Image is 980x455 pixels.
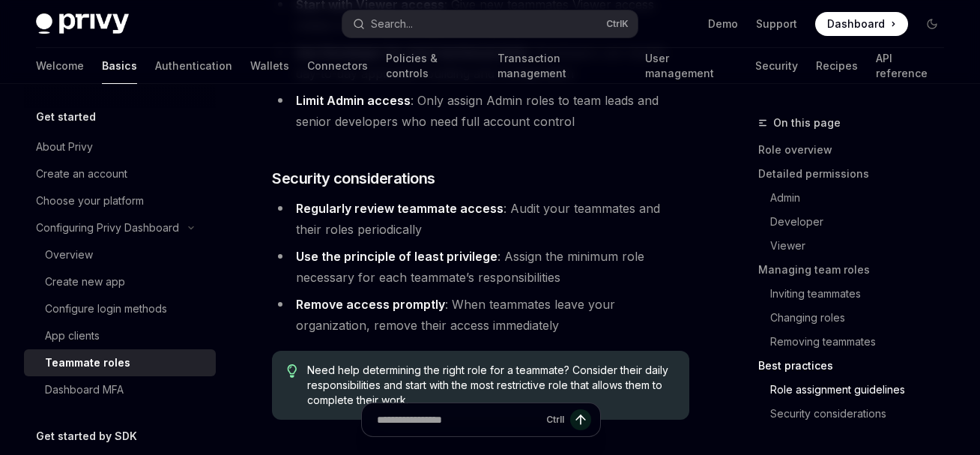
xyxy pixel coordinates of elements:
[272,246,689,288] li: : Assign the minimum role necessary for each teammate’s responsibilities
[758,234,956,258] a: Viewer
[758,186,956,210] a: Admin
[758,402,956,426] a: Security considerations
[758,330,956,354] a: Removing teammates
[773,114,841,132] span: On this page
[758,306,956,330] a: Changing roles
[272,294,689,336] li: : When teammates leave your organization, remove their access immediately
[36,13,129,34] img: dark logo
[24,376,216,403] a: Dashboard MFA
[155,48,232,84] a: Authentication
[296,249,497,264] strong: Use the principle of least privilege
[102,48,137,84] a: Basics
[758,378,956,402] a: Role assignment guidelines
[758,354,956,378] a: Best practices
[24,187,216,214] a: Choose your platform
[570,409,591,430] button: Send message
[755,48,798,84] a: Security
[756,16,797,31] a: Support
[606,18,629,30] span: Ctrl K
[45,354,130,372] div: Teammate roles
[497,48,627,84] a: Transaction management
[758,138,956,162] a: Role overview
[24,268,216,295] a: Create new app
[307,48,368,84] a: Connectors
[758,162,956,186] a: Detailed permissions
[758,282,956,306] a: Inviting teammates
[272,90,689,132] li: : Only assign Admin roles to team leads and senior developers who need full account control
[827,16,885,31] span: Dashboard
[920,12,944,36] button: Toggle dark mode
[377,403,540,436] input: Ask a question...
[816,48,858,84] a: Recipes
[386,48,480,84] a: Policies & controls
[36,192,144,210] div: Choose your platform
[272,198,689,240] li: : Audit your teammates and their roles periodically
[371,15,413,33] div: Search...
[296,201,503,216] strong: Regularly review teammate access
[24,295,216,322] a: Configure login methods
[45,381,124,399] div: Dashboard MFA
[36,427,137,445] h5: Get started by SDK
[45,246,93,264] div: Overview
[758,210,956,234] a: Developer
[24,160,216,187] a: Create an account
[36,165,127,183] div: Create an account
[45,273,125,291] div: Create new app
[272,168,435,189] span: Security considerations
[815,12,908,36] a: Dashboard
[45,327,100,345] div: App clients
[36,219,179,237] div: Configuring Privy Dashboard
[296,93,411,108] strong: Limit Admin access
[250,48,289,84] a: Wallets
[287,364,297,378] svg: Tip
[36,138,93,156] div: About Privy
[342,10,637,37] button: Open search
[45,300,167,318] div: Configure login methods
[876,48,944,84] a: API reference
[24,241,216,268] a: Overview
[708,16,738,31] a: Demo
[645,48,737,84] a: User management
[36,48,84,84] a: Welcome
[296,297,445,312] strong: Remove access promptly
[307,363,674,408] span: Need help determining the right role for a teammate? Consider their daily responsibilities and st...
[36,108,96,126] h5: Get started
[24,133,216,160] a: About Privy
[24,214,216,241] button: Toggle Configuring Privy Dashboard section
[24,349,216,376] a: Teammate roles
[24,322,216,349] a: App clients
[758,258,956,282] a: Managing team roles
